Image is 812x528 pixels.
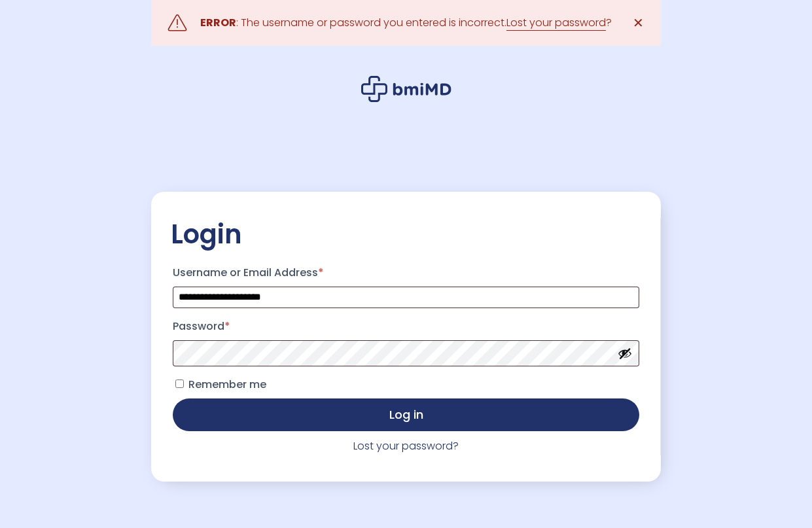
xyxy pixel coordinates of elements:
[175,379,184,388] input: Remember me
[188,377,266,392] span: Remember me
[173,262,639,283] label: Username or Email Address
[353,438,459,453] a: Lost your password?
[633,14,644,32] span: ✕
[625,10,651,36] a: ✕
[506,15,606,31] a: Lost your password
[618,346,632,361] button: Show password
[173,398,639,431] button: Log in
[173,316,639,337] label: Password
[200,14,612,32] div: : The username or password you entered is incorrect. ?
[200,15,236,30] strong: ERROR
[171,218,641,251] h2: Login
